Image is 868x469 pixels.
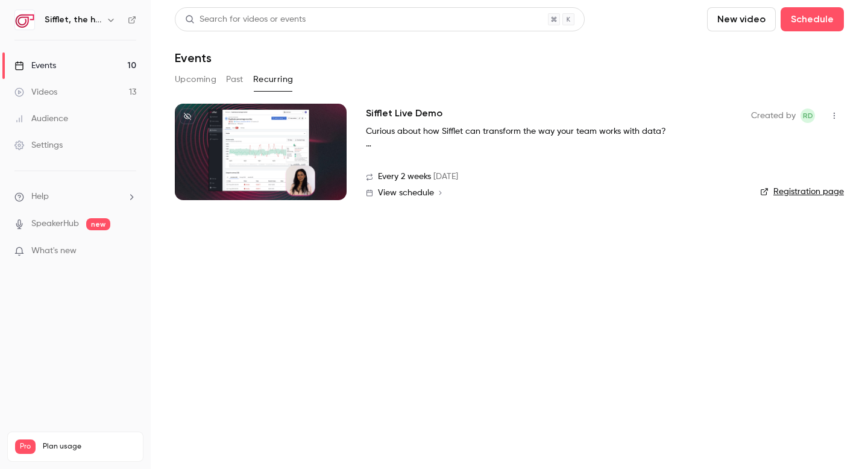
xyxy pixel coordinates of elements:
[122,246,136,257] iframe: Noticeable Trigger
[378,189,434,197] span: View schedule
[43,442,136,452] span: Plan usage
[14,113,68,125] div: Audience
[31,245,77,257] span: What's new
[800,109,815,123] span: Romain Doutriaux
[14,139,63,151] div: Settings
[366,188,732,198] a: View schedule
[15,10,34,30] img: Sifflet, the holistic data observability platform
[31,218,79,230] a: SpeakerHub
[760,186,844,198] a: Registration page
[31,190,49,203] span: Help
[226,70,244,89] button: Past
[86,218,110,230] span: new
[15,439,36,454] span: Pro
[378,171,431,183] span: Every 2 weeks
[175,51,212,65] h1: Events
[185,13,306,26] div: Search for videos or events
[781,7,844,31] button: Schedule
[751,109,796,123] span: Created by
[45,14,101,26] h6: Sifflet, the holistic data observability platform
[366,106,442,121] a: Sifflet Live Demo
[253,70,294,89] button: Recurring
[366,125,728,138] p: Curious about how Sifflet can transform the way your team works with data?
[14,190,136,203] li: help-dropdown-opener
[14,86,57,98] div: Videos
[175,70,216,89] button: Upcoming
[707,7,776,31] button: New video
[803,109,813,123] span: RD
[14,60,56,72] div: Events
[433,171,458,183] span: [DATE]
